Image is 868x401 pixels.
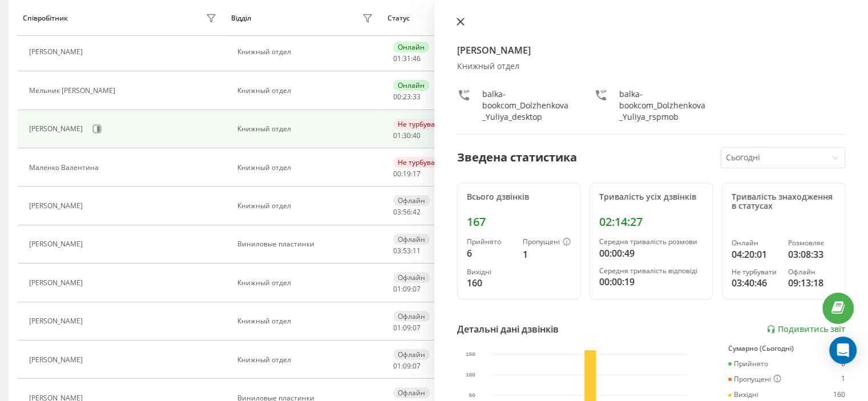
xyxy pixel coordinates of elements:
[413,207,421,217] span: 42
[467,276,514,290] div: 160
[732,239,779,247] div: Онлайн
[237,279,376,287] div: Книжный отдел
[467,268,514,276] div: Вихідні
[403,284,411,294] span: 09
[393,131,401,140] span: 01
[29,240,86,248] div: [PERSON_NAME]
[237,48,376,56] div: Книжный отдел
[237,317,376,325] div: Книжный отдел
[788,268,835,276] div: Офлайн
[393,55,421,63] div: : :
[393,362,421,370] div: : :
[393,54,401,63] span: 01
[732,248,779,261] div: 04:20:01
[393,361,401,371] span: 01
[413,169,421,179] span: 17
[29,356,86,364] div: [PERSON_NAME]
[841,375,845,384] div: 1
[728,345,845,353] div: Сумарно (Сьогодні)
[29,317,86,325] div: [PERSON_NAME]
[732,276,779,290] div: 03:40:46
[413,131,421,140] span: 40
[599,267,703,275] div: Середня тривалість відповіді
[403,361,411,371] span: 09
[393,349,430,360] div: Офлайн
[393,119,447,129] div: Не турбувати
[237,356,376,364] div: Книжный отдел
[467,192,571,202] div: Всього дзвінків
[393,93,421,101] div: : :
[393,285,421,293] div: : :
[413,92,421,102] span: 33
[829,337,857,364] div: Open Intercom Messenger
[403,169,411,179] span: 19
[393,169,401,179] span: 00
[599,192,703,202] div: Тривалість усіх дзвінків
[237,240,376,248] div: Виниловые пластинки
[393,80,429,91] div: Онлайн
[403,323,411,333] span: 09
[237,87,376,95] div: Книжный отдел
[393,157,447,168] div: Не турбувати
[29,279,86,287] div: [PERSON_NAME]
[599,215,703,229] div: 02:14:27
[469,392,475,398] text: 50
[599,238,703,246] div: Середня тривалість розмови
[393,92,401,102] span: 00
[393,234,430,245] div: Офлайн
[833,391,845,399] div: 160
[619,88,708,123] div: balka-bookcom_Dolzhenkova_Yuliya_rspmob
[393,208,421,216] div: : :
[466,351,475,357] text: 150
[231,14,251,22] div: Відділ
[23,14,68,22] div: Співробітник
[788,239,835,247] div: Розмовляє
[841,360,845,368] div: 6
[393,311,430,322] div: Офлайн
[237,202,376,210] div: Книжный отдел
[403,131,411,140] span: 30
[523,248,571,261] div: 1
[599,275,703,289] div: 00:00:19
[467,238,514,246] div: Прийнято
[766,325,845,334] a: Подивитись звіт
[732,268,779,276] div: Не турбувати
[413,323,421,333] span: 07
[457,322,559,336] div: Детальні дані дзвінків
[728,391,758,399] div: Вихідні
[457,149,577,166] div: Зведена статистика
[413,284,421,294] span: 07
[29,202,86,210] div: [PERSON_NAME]
[393,284,401,294] span: 01
[393,132,421,140] div: : :
[393,207,401,217] span: 03
[466,371,475,378] text: 100
[387,14,410,22] div: Статус
[413,54,421,63] span: 46
[29,125,86,133] div: [PERSON_NAME]
[403,207,411,217] span: 56
[599,246,703,260] div: 00:00:49
[393,246,401,256] span: 03
[788,248,835,261] div: 03:08:33
[393,272,430,283] div: Офлайн
[413,246,421,256] span: 11
[403,54,411,63] span: 31
[482,88,571,123] div: balka-bookcom_Dolzhenkova_Yuliya_desktop
[393,324,421,332] div: : :
[732,192,835,212] div: Тривалість знаходження в статусах
[29,164,102,172] div: Маленко Валентина
[237,164,376,172] div: Книжный отдел
[467,215,571,229] div: 167
[237,125,376,133] div: Книжный отдел
[728,360,768,368] div: Прийнято
[728,375,781,384] div: Пропущені
[393,170,421,178] div: : :
[467,246,514,260] div: 6
[413,361,421,371] span: 07
[523,238,571,247] div: Пропущені
[393,42,429,52] div: Онлайн
[29,87,118,95] div: Мельник [PERSON_NAME]
[393,247,421,255] div: : :
[788,276,835,290] div: 09:13:18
